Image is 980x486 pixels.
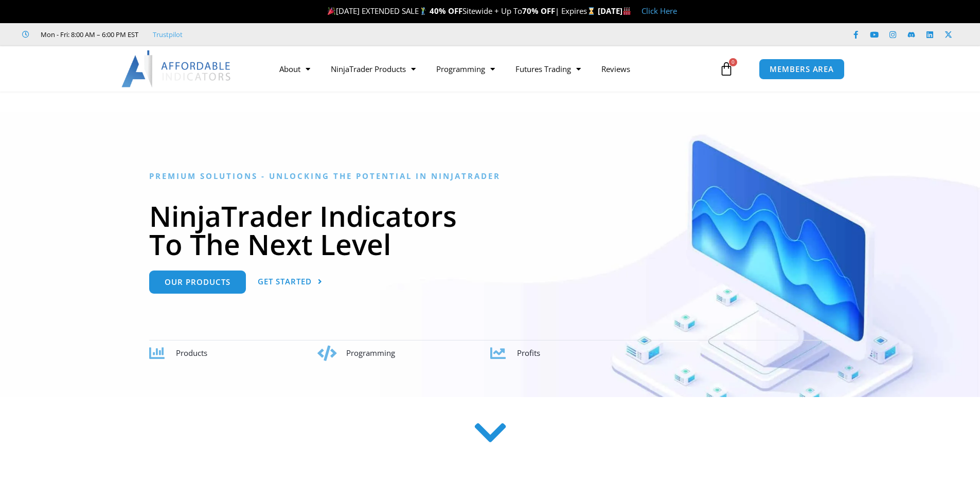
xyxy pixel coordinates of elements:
a: Our Products [149,271,246,294]
strong: 40% OFF [430,6,462,16]
span: Programming [346,348,395,358]
img: 🏌️‍♂️ [419,7,427,15]
span: Mon - Fri: 8:00 AM – 6:00 PM EST [38,28,138,41]
a: 0 [704,54,749,84]
a: Futures Trading [505,57,591,81]
img: ⌛ [587,7,595,15]
span: Products [176,348,207,358]
a: Programming [426,57,505,81]
strong: [DATE] [598,6,631,16]
span: Profits [517,348,540,358]
a: Get Started [258,271,323,294]
a: Click Here [642,6,677,16]
span: MEMBERS AREA [770,65,834,73]
span: Our Products [165,278,230,286]
a: NinjaTrader Products [320,57,426,81]
span: 0 [729,58,737,66]
a: Reviews [591,57,640,81]
a: Trustpilot [153,28,183,41]
img: 🎉 [328,7,335,15]
img: LogoAI | Affordable Indicators – NinjaTrader [121,50,232,87]
h1: NinjaTrader Indicators To The Next Level [149,202,831,258]
img: 🏭 [623,7,631,15]
h6: Premium Solutions - Unlocking the Potential in NinjaTrader [149,171,831,181]
strong: 70% OFF [522,6,555,16]
nav: Menu [269,57,717,81]
span: Get Started [258,278,312,285]
a: MEMBERS AREA [759,59,845,80]
span: [DATE] EXTENDED SALE Sitewide + Up To | Expires [325,6,598,16]
a: About [269,57,320,81]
